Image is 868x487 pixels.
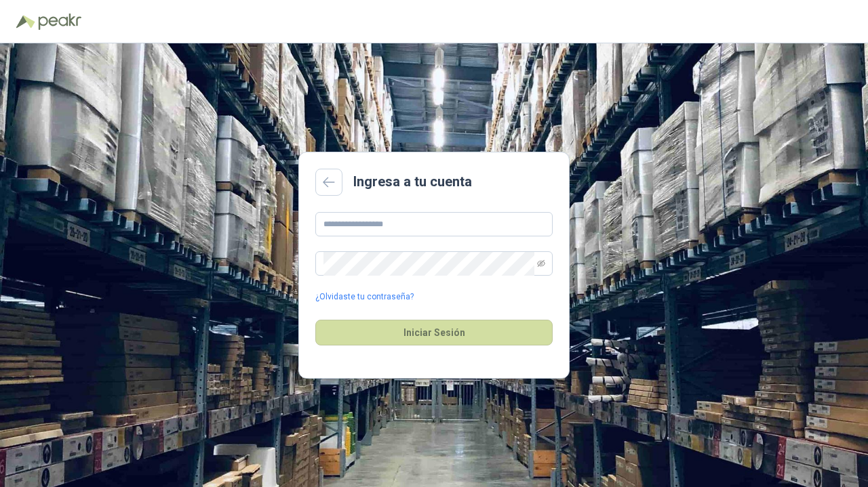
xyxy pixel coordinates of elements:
span: eye-invisible [537,259,545,268]
button: Iniciar Sesión [315,320,553,345]
a: ¿Olvidaste tu contraseña? [315,291,414,303]
img: Logo [16,15,35,28]
img: Peakr [38,14,81,30]
h2: Ingresa a tu cuenta [353,171,472,192]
